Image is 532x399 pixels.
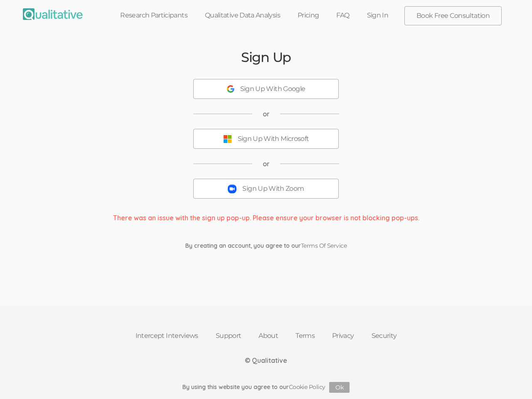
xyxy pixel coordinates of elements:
[358,6,397,25] a: Sign In
[289,383,325,391] a: Cookie Policy
[363,327,406,345] a: Security
[490,359,532,399] iframe: Chat Widget
[263,159,270,169] span: or
[193,129,339,149] button: Sign Up With Microsoft
[228,185,236,193] img: Sign Up With Zoom
[196,6,289,25] a: Qualitative Data Analysis
[263,109,270,119] span: or
[227,85,234,93] img: Sign Up With Google
[289,6,328,25] a: Pricing
[250,327,287,345] a: About
[111,6,196,25] a: Research Participants
[107,213,426,223] div: There was an issue with the sign up pop-up. Please ensure your browser is not blocking pop-ups.
[329,382,350,393] button: Ok
[405,7,501,25] a: Book Free Consultation
[301,242,347,249] a: Terms Of Service
[193,179,339,199] button: Sign Up With Zoom
[179,241,353,250] div: By creating an account, you agree to our
[182,382,350,393] div: By using this website you agree to our
[245,356,287,365] div: © Qualitative
[223,135,232,143] img: Sign Up With Microsoft
[207,327,250,345] a: Support
[193,79,339,99] button: Sign Up With Google
[240,84,305,94] div: Sign Up With Google
[328,6,358,25] a: FAQ
[238,134,309,144] div: Sign Up With Microsoft
[127,327,207,345] a: Intercept Interviews
[323,327,363,345] a: Privacy
[241,50,291,64] h2: Sign Up
[287,327,323,345] a: Terms
[242,184,304,194] div: Sign Up With Zoom
[23,8,83,20] img: Qualitative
